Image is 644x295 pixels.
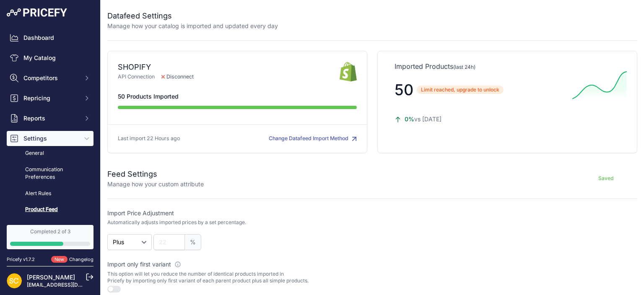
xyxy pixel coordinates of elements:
[185,234,201,250] span: %
[7,30,93,45] a: Dashboard
[395,81,413,99] span: 50
[27,282,114,288] a: [EMAIL_ADDRESS][DOMAIN_NAME]
[7,225,93,249] a: Completed 2 of 3
[107,209,370,217] label: Import Price Adjustment
[7,162,93,185] a: Communication Preferences
[153,234,185,250] input: 22
[417,86,504,94] span: Limit reached, upgrade to unlock
[7,256,35,263] div: Pricefy v1.7.2
[7,70,93,86] button: Competitors
[118,92,179,101] span: 50 Products Imported
[23,94,78,102] span: Repricing
[395,115,566,123] p: vs [DATE]
[7,50,93,65] a: My Catalog
[107,271,370,284] p: This option will let you reduce the number of identical products imported in Pricefy by importing...
[7,8,67,17] img: Pricefy Logo
[7,91,93,106] button: Repricing
[107,168,204,180] h2: Feed Settings
[7,202,93,217] a: Product Feed
[7,131,93,146] button: Settings
[7,146,93,161] a: General
[107,260,370,269] label: Import only first variant
[7,186,93,201] a: Alert Rules
[51,256,68,263] span: New
[118,73,340,81] p: API Connection
[69,256,93,262] a: Changelog
[107,180,204,188] p: Manage how your custom attribute
[23,114,78,123] span: Reports
[269,135,357,143] button: Change Datafeed Import Method
[23,74,78,82] span: Competitors
[23,134,78,143] span: Settings
[27,274,75,281] a: [PERSON_NAME]
[118,61,340,73] div: SHOPIFY
[10,228,90,235] div: Completed 2 of 3
[118,135,180,143] p: Last import 22 Hours ago
[107,22,278,30] p: Manage how your catalog is imported and updated every day
[7,111,93,126] button: Reports
[574,172,637,185] button: Saved
[453,64,475,70] span: (last 24h)
[107,219,246,226] p: Automatically adjusts imported prices by a set percentage.
[395,61,620,71] p: Imported Products
[7,219,93,233] a: API Keys
[107,10,278,22] h2: Datafeed Settings
[405,115,414,123] span: 0%
[155,73,200,81] span: Disconnect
